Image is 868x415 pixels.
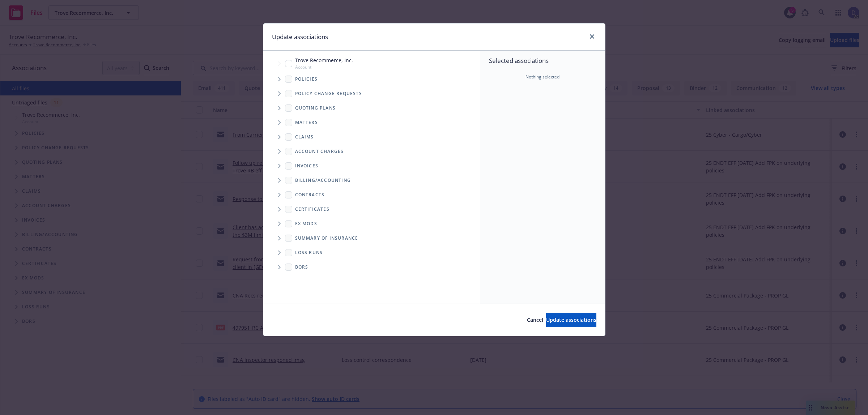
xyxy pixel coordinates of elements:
span: Matters [295,120,318,125]
span: Quoting plans [295,106,336,110]
a: close [588,32,596,41]
span: Policies [295,77,318,81]
span: Policy change requests [295,91,362,96]
h1: Update associations [272,32,328,42]
span: Cancel [527,316,543,323]
div: Tree Example [263,55,480,173]
span: Invoices [295,164,319,168]
span: Nothing selected [526,74,559,80]
span: Billing/Accounting [295,178,351,183]
span: Claims [295,135,314,139]
span: Account charges [295,149,344,154]
span: Update associations [546,316,596,323]
span: Loss Runs [295,251,323,255]
button: Cancel [527,313,543,327]
span: Trove Recommerce, Inc. [295,56,353,64]
span: BORs [295,265,309,269]
span: Selected associations [489,56,596,65]
span: Certificates [295,207,329,211]
div: Folder Tree Example [263,173,480,274]
span: Summary of insurance [295,236,358,240]
button: Update associations [546,313,596,327]
span: Ex Mods [295,222,317,226]
span: Contracts [295,193,325,197]
span: Account [295,64,353,70]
